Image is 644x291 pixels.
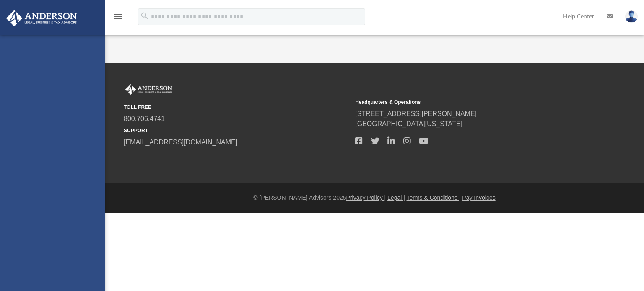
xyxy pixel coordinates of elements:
a: Legal | [387,194,405,201]
small: Headquarters & Operations [355,98,581,106]
a: Terms & Conditions | [407,194,461,201]
a: [EMAIL_ADDRESS][DOMAIN_NAME] [124,139,237,146]
img: Anderson Advisors Platinum Portal [124,84,174,95]
a: menu [113,16,123,22]
a: Pay Invoices [462,194,495,201]
div: © [PERSON_NAME] Advisors 2025 [105,193,644,202]
small: SUPPORT [124,127,349,134]
i: menu [113,12,123,22]
a: [STREET_ADDRESS][PERSON_NAME] [355,110,477,117]
img: User Pic [625,10,638,23]
a: [GEOGRAPHIC_DATA][US_STATE] [355,120,462,127]
img: Anderson Advisors Platinum Portal [4,10,80,26]
i: search [140,11,149,21]
a: 800.706.4741 [124,115,165,122]
a: Privacy Policy | [346,194,386,201]
small: TOLL FREE [124,103,349,111]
